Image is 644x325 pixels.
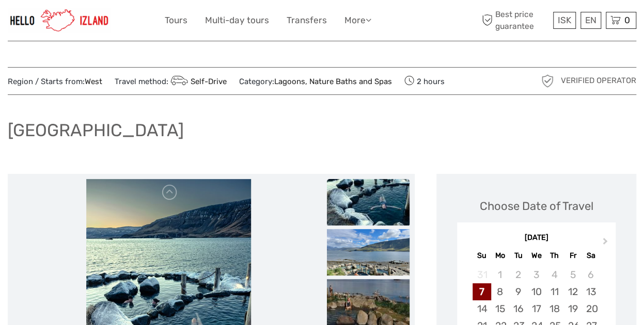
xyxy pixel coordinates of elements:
[582,249,600,263] div: Sa
[287,13,327,28] a: Transfers
[527,300,545,317] div: Choose Wednesday, September 17th, 2025
[119,16,131,28] button: Open LiveChat chat widget
[327,179,410,225] img: 6eb0d329bf3a44b18dfac6a3346179fd_slider_thumbnail.jpeg
[598,235,615,252] button: Next Month
[527,249,545,263] div: We
[563,266,582,283] div: Not available Friday, September 5th, 2025
[85,77,102,86] a: West
[545,283,563,300] div: Choose Thursday, September 11th, 2025
[558,15,571,25] span: ISK
[563,300,582,317] div: Choose Friday, September 19th, 2025
[582,283,600,300] div: Choose Saturday, September 13th, 2025
[8,8,111,33] img: 1270-cead85dc-23af-4572-be81-b346f9cd5751_logo_small.jpg
[563,249,582,263] div: Fr
[545,300,563,317] div: Choose Thursday, September 18th, 2025
[14,18,117,26] p: We're away right now. Please check back later!
[491,249,509,263] div: Mo
[8,120,184,141] h1: [GEOGRAPHIC_DATA]
[480,198,593,214] div: Choose Date of Travel
[165,13,187,28] a: Tours
[404,74,445,88] span: 2 hours
[115,74,227,88] span: Travel method:
[473,283,491,300] div: Choose Sunday, September 7th, 2025
[527,266,545,283] div: Not available Wednesday, September 3rd, 2025
[491,300,509,317] div: Choose Monday, September 15th, 2025
[327,229,410,275] img: 5e66f12124ad41c3b7a08f065623999d_slider_thumbnail.png
[582,266,600,283] div: Not available Saturday, September 6th, 2025
[344,13,371,28] a: More
[473,266,491,283] div: Not available Sunday, August 31st, 2025
[205,13,269,28] a: Multi-day tours
[545,266,563,283] div: Not available Thursday, September 4th, 2025
[545,249,563,263] div: Th
[582,300,600,317] div: Choose Saturday, September 20th, 2025
[491,283,509,300] div: Choose Monday, September 8th, 2025
[563,283,582,300] div: Choose Friday, September 12th, 2025
[561,75,636,86] span: Verified Operator
[168,77,227,86] a: Self-Drive
[479,9,551,31] span: Best price guarantee
[457,233,616,243] div: [DATE]
[509,283,527,300] div: Choose Tuesday, September 9th, 2025
[274,77,392,86] a: Lagoons, Nature Baths and Spas
[491,266,509,283] div: Not available Monday, September 1st, 2025
[509,300,527,317] div: Choose Tuesday, September 16th, 2025
[623,15,632,25] span: 0
[239,76,392,87] span: Category:
[509,249,527,263] div: Tu
[473,300,491,317] div: Choose Sunday, September 14th, 2025
[8,76,102,87] span: Region / Starts from:
[539,73,556,89] img: verified_operator_grey_128.png
[473,249,491,263] div: Su
[509,266,527,283] div: Not available Tuesday, September 2nd, 2025
[527,283,545,300] div: Choose Wednesday, September 10th, 2025
[580,12,601,29] div: EN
